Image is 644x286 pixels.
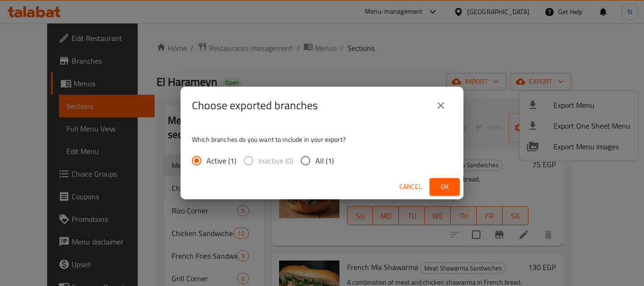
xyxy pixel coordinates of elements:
[429,178,460,196] button: Ok
[437,181,452,193] span: Ok
[399,181,422,193] span: Cancel
[429,94,452,117] button: close
[396,178,426,196] button: Cancel
[192,98,318,113] h2: Choose exported branches
[206,155,236,166] span: Active (1)
[258,155,293,166] span: Inactive (0)
[315,155,334,166] span: All (1)
[192,135,452,144] p: Which branches do you want to include in your export?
